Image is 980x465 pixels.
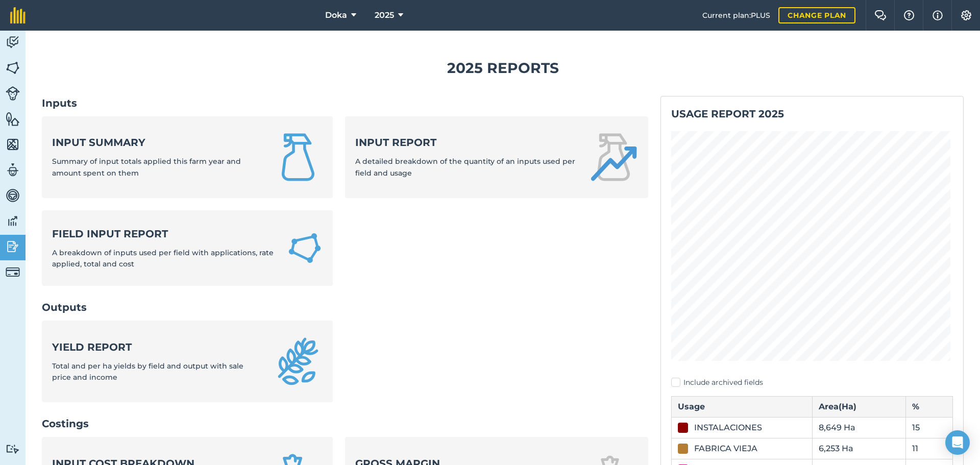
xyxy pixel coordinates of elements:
img: svg+xml;base64,PD94bWwgdmVyc2lvbj0iMS4wIiBlbmNvZGluZz0idXRmLTgiPz4KPCEtLSBHZW5lcmF0b3I6IEFkb2JlIE... [6,265,20,279]
img: svg+xml;base64,PD94bWwgdmVyc2lvbj0iMS4wIiBlbmNvZGluZz0idXRmLTgiPz4KPCEtLSBHZW5lcmF0b3I6IEFkb2JlIE... [6,213,20,229]
img: fieldmargin Logo [10,7,26,23]
img: svg+xml;base64,PD94bWwgdmVyc2lvbj0iMS4wIiBlbmNvZGluZz0idXRmLTgiPz4KPCEtLSBHZW5lcmF0b3I6IEFkb2JlIE... [6,86,20,101]
a: Yield reportTotal and per ha yields by field and output with sale price and income [42,321,333,402]
strong: Field Input Report [52,227,275,241]
div: INSTALACIONES [694,422,762,434]
h2: Outputs [42,300,648,314]
a: Input summarySummary of input totals applied this farm year and amount spent on them [42,116,333,198]
strong: Yield report [52,340,261,354]
img: svg+xml;base64,PD94bWwgdmVyc2lvbj0iMS4wIiBlbmNvZGluZz0idXRmLTgiPz4KPCEtLSBHZW5lcmF0b3I6IEFkb2JlIE... [6,188,20,203]
span: Doka [325,9,347,21]
span: 2025 [375,9,394,21]
img: Two speech bubbles overlapping with the left bubble in the forefront [874,10,887,20]
label: Include archived fields [671,377,953,388]
td: 15 [906,417,953,438]
div: FABRICA VIEJA [694,443,757,455]
a: Input reportA detailed breakdown of the quantity of an inputs used per field and usage [345,116,648,198]
img: Yield report [274,337,323,386]
img: svg+xml;base64,PD94bWwgdmVyc2lvbj0iMS4wIiBlbmNvZGluZz0idXRmLTgiPz4KPCEtLSBHZW5lcmF0b3I6IEFkb2JlIE... [6,35,20,50]
img: svg+xml;base64,PD94bWwgdmVyc2lvbj0iMS4wIiBlbmNvZGluZz0idXRmLTgiPz4KPCEtLSBHZW5lcmF0b3I6IEFkb2JlIE... [6,162,20,178]
strong: Input summary [52,135,261,150]
span: Total and per ha yields by field and output with sale price and income [52,361,243,382]
img: svg+xml;base64,PHN2ZyB4bWxucz0iaHR0cDovL3d3dy53My5vcmcvMjAwMC9zdmciIHdpZHRoPSI1NiIgaGVpZ2h0PSI2MC... [6,137,20,152]
img: Field Input Report [287,229,323,267]
img: svg+xml;base64,PHN2ZyB4bWxucz0iaHR0cDovL3d3dy53My5vcmcvMjAwMC9zdmciIHdpZHRoPSI1NiIgaGVpZ2h0PSI2MC... [6,60,20,76]
span: Current plan : PLUS [702,10,770,21]
img: Input report [589,133,638,182]
th: Usage [672,396,813,417]
img: svg+xml;base64,PHN2ZyB4bWxucz0iaHR0cDovL3d3dy53My5vcmcvMjAwMC9zdmciIHdpZHRoPSIxNyIgaGVpZ2h0PSIxNy... [933,9,943,21]
td: 11 [906,438,953,459]
span: A breakdown of inputs used per field with applications, rate applied, total and cost [52,248,274,268]
th: Area ( Ha ) [812,396,906,417]
img: A question mark icon [903,10,915,20]
span: Summary of input totals applied this farm year and amount spent on them [52,157,241,177]
h1: 2025 Reports [42,57,964,80]
img: svg+xml;base64,PD94bWwgdmVyc2lvbj0iMS4wIiBlbmNvZGluZz0idXRmLTgiPz4KPCEtLSBHZW5lcmF0b3I6IEFkb2JlIE... [6,444,20,454]
h2: Inputs [42,96,648,110]
img: svg+xml;base64,PD94bWwgdmVyc2lvbj0iMS4wIiBlbmNvZGluZz0idXRmLTgiPz4KPCEtLSBHZW5lcmF0b3I6IEFkb2JlIE... [6,239,20,254]
div: Open Intercom Messenger [945,430,970,455]
img: A cog icon [960,10,972,20]
h2: Usage report 2025 [671,107,953,121]
span: A detailed breakdown of the quantity of an inputs used per field and usage [355,157,575,177]
img: svg+xml;base64,PHN2ZyB4bWxucz0iaHR0cDovL3d3dy53My5vcmcvMjAwMC9zdmciIHdpZHRoPSI1NiIgaGVpZ2h0PSI2MC... [6,111,20,127]
img: Input summary [274,133,323,182]
a: Change plan [778,7,855,23]
h2: Costings [42,417,648,431]
strong: Input report [355,135,577,150]
th: % [906,396,953,417]
td: 8,649 Ha [812,417,906,438]
td: 6,253 Ha [812,438,906,459]
a: Field Input ReportA breakdown of inputs used per field with applications, rate applied, total and... [42,210,333,286]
